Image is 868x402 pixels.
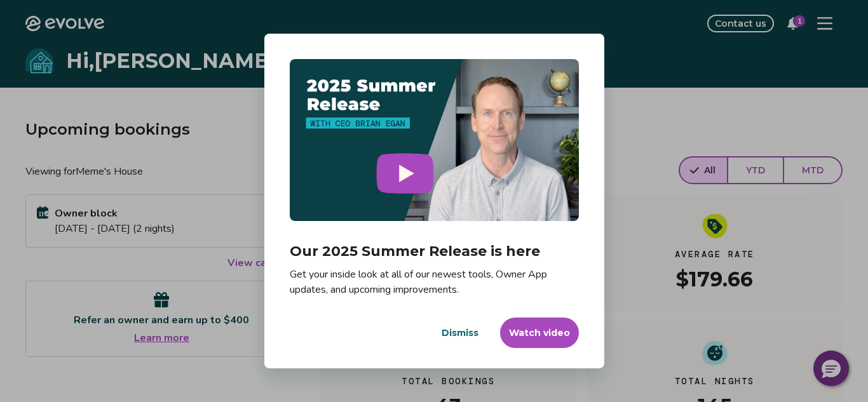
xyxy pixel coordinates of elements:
p: Get your inside look at all of our newest tools, Owner App updates, and upcoming improvements. [290,267,579,297]
h2: Our 2025 Summer Release is here [290,241,579,267]
span: Watch video [509,326,570,339]
img: Example [290,59,579,222]
button: Watch video [500,318,579,348]
span: Dismiss [442,326,478,339]
button: Dismiss [430,318,490,348]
